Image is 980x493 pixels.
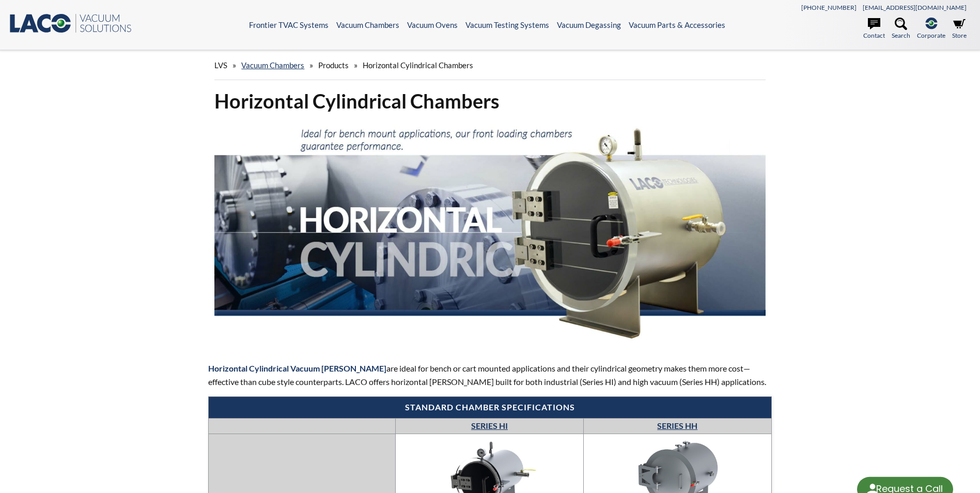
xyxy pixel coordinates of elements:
[465,20,549,29] a: Vacuum Testing Systems
[629,20,725,29] a: Vacuum Parts & Accessories
[241,60,304,70] a: Vacuum Chambers
[471,421,508,430] a: SERIES HI
[863,4,967,11] a: [EMAIL_ADDRESS][DOMAIN_NAME]
[208,362,771,388] p: are ideal for bench or cart mounted applications and their cylindrical geometry makes them more c...
[892,18,910,40] a: Search
[952,18,967,40] a: Store
[214,60,227,70] span: LVS
[214,88,765,114] h1: Horizontal Cylindrical Chambers
[363,60,473,70] span: Horizontal Cylindrical Chambers
[801,4,857,11] a: [PHONE_NUMBER]
[214,402,766,413] h4: Standard chamber specifications
[557,20,621,29] a: Vacuum Degassing
[657,421,697,430] a: SERIES HH
[249,20,329,29] a: Frontier TVAC Systems
[214,122,765,343] img: Horizontal Cylindrical header
[407,20,458,29] a: Vacuum Ovens
[214,51,765,80] div: » » »
[208,363,386,373] strong: Horizontal Cylindrical Vacuum [PERSON_NAME]
[863,18,885,40] a: Contact
[318,60,349,70] span: Products
[336,20,399,29] a: Vacuum Chambers
[917,30,945,40] span: Corporate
